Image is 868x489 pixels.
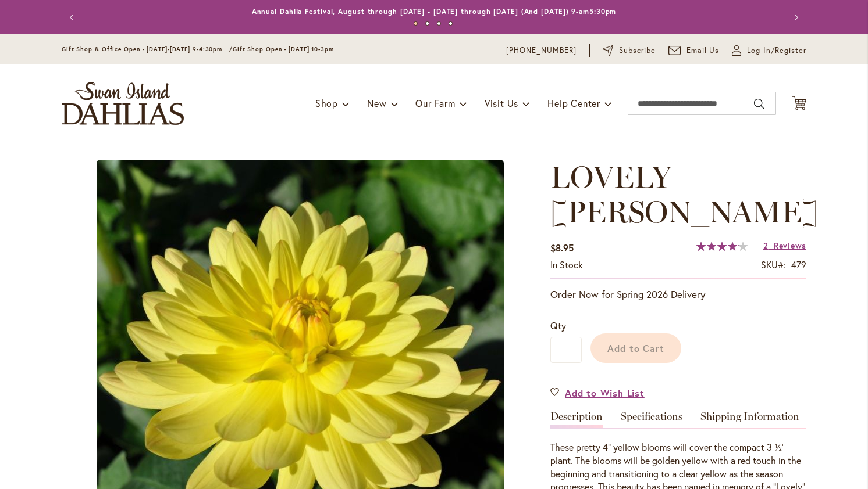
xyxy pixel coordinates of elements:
span: 2 [763,240,769,251]
span: Our Farm [415,97,455,109]
button: Previous [62,6,85,29]
span: In stock [550,258,583,271]
a: Log In/Register [732,45,806,56]
p: Order Now for Spring 2026 Delivery [550,287,806,301]
button: 2 of 4 [425,21,429,26]
a: Specifications [621,411,682,428]
strong: SKU [761,258,786,271]
span: $8.95 [550,242,574,254]
span: Gift Shop Open - [DATE] 10-3pm [233,45,334,53]
span: Gift Shop & Office Open - [DATE]-[DATE] 9-4:30pm / [62,45,233,53]
span: New [367,97,386,109]
button: 3 of 4 [437,21,441,26]
span: Log In/Register [747,45,806,56]
span: Subscribe [619,45,656,56]
a: Annual Dahlia Festival, August through [DATE] - [DATE] through [DATE] (And [DATE]) 9-am5:30pm [252,7,617,16]
span: Help Center [547,97,600,109]
a: Shipping Information [700,411,799,428]
a: Subscribe [603,45,656,56]
div: 83% [696,242,748,251]
a: 2 Reviews [763,240,806,251]
a: Add to Wish List [550,386,645,400]
button: Next [783,6,806,29]
span: Shop [315,97,338,109]
span: Reviews [774,240,806,251]
a: Email Us [668,45,720,56]
span: Email Us [686,45,720,56]
span: LOVELY [PERSON_NAME] [550,159,819,230]
div: Availability [550,258,583,272]
a: [PHONE_NUMBER] [506,45,577,56]
span: Visit Us [485,97,518,109]
div: 479 [791,258,806,272]
span: Qty [550,319,566,332]
a: store logo [62,82,184,125]
span: Add to Wish List [565,386,645,400]
button: 1 of 4 [414,21,418,26]
a: Description [550,411,603,428]
button: 4 of 4 [449,21,453,26]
